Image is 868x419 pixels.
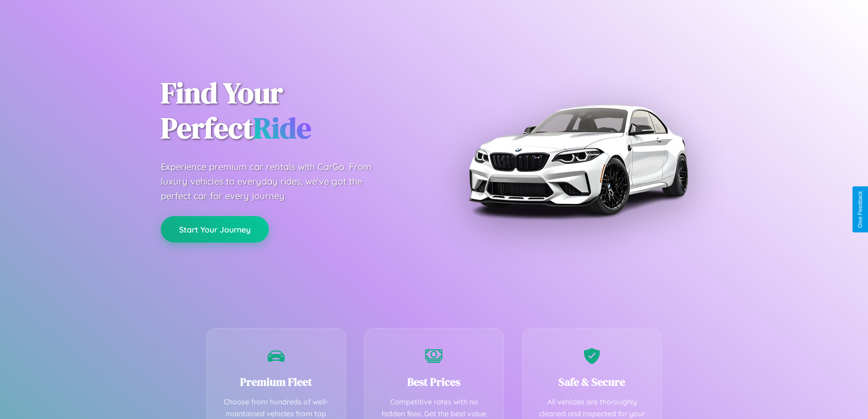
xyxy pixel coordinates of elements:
p: Experience premium car rentals with CarGo. From luxury vehicles to everyday rides, we've got the ... [161,160,389,203]
img: Premium BMW car rental vehicle [464,46,692,274]
div: Give Feedback [857,191,863,228]
span: Ride [253,108,311,148]
h3: Best Prices [378,374,490,389]
h1: Find Your Perfect [161,76,421,146]
button: Start Your Journey [161,216,269,243]
h3: Safe & Secure [536,374,648,389]
h3: Premium Fleet [221,374,332,389]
